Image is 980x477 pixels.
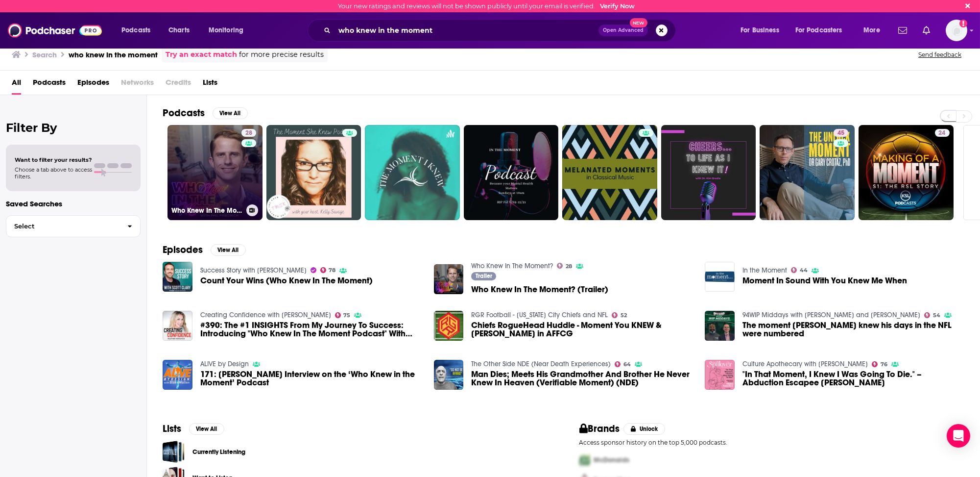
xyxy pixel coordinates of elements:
[200,370,422,387] span: 171: [PERSON_NAME] Interview on the ‘Who Knew in the Moment’ Podcast
[163,423,181,435] h2: Lists
[742,311,920,319] a: 94WIP Middays with Hugh Douglas and Joe Giglio
[881,362,887,367] span: 76
[471,285,608,294] a: Who Knew In The Moment? (Trailer)
[33,75,66,95] a: Podcasts
[200,311,331,319] a: Creating Confidence with Heather Monahan
[166,49,237,60] a: Try an exact match
[121,75,154,95] span: Networks
[434,264,464,294] a: Who Knew In The Moment? (Trailer)
[6,215,141,237] button: Select
[203,75,217,95] a: Lists
[163,107,248,119] a: PodcastsView All
[335,312,351,318] a: 75
[163,107,205,119] h2: Podcasts
[939,128,946,138] span: 24
[343,313,350,318] span: 75
[329,268,335,273] span: 78
[947,424,970,448] div: Open Intercom Messenger
[919,22,934,39] a: Show notifications dropdown
[795,24,842,37] span: For Podcasters
[167,125,263,220] a: 28Who Knew In The Moment?
[200,321,422,338] span: #390: The #1 INSIGHTS From My Journey To Success: Introducing "Who Knew In The Moment Podcast" Wi...
[872,361,887,367] a: 76
[77,75,109,95] a: Episodes
[239,49,324,60] span: for more precise results
[434,311,464,341] img: Chiefs RogueHead Huddle - Moment You KNEW & Mahomes in AFFCG
[471,262,553,270] a: Who Knew In The Moment?
[245,128,252,138] span: 28
[163,244,246,256] a: EpisodesView All
[837,128,844,138] span: 45
[200,276,373,285] a: Count Your Wins (Who Knew In The Moment)
[320,267,336,273] a: 78
[163,441,185,463] a: Currently Listening
[209,24,243,37] span: Monitoring
[742,360,868,368] a: Culture Apothecary with Alex Clark
[623,423,665,435] button: Unlock
[434,360,464,390] img: Man Dies; Meets His Grandmother And Brother He Never Knew In Heaven (Verifiable Moment) (NDE)
[213,107,248,119] button: View All
[630,18,647,27] span: New
[6,199,141,208] p: Saved Searches
[621,313,627,318] span: 52
[15,166,92,180] span: Choose a tab above to access filters.
[189,423,224,435] button: View All
[742,266,787,275] a: In the Moment
[192,447,245,457] a: Currently Listening
[615,361,631,367] a: 64
[335,23,598,38] input: Search podcasts, credits, & more...
[566,264,572,269] span: 28
[946,20,967,41] span: Logged in as BretAita
[163,423,224,435] a: ListsView All
[163,244,203,256] h2: Episodes
[200,370,422,387] a: 171: Blake Mallen Interview on the ‘Who Knew in the Moment’ Podcast
[946,20,967,41] button: Show profile menu
[935,129,950,137] a: 24
[579,423,620,435] h2: Brands
[863,24,880,37] span: More
[15,156,92,163] span: Want to filter your results?
[471,311,608,319] a: RGR Football - Kansas City Chiefs and NFL
[741,24,779,37] span: For Business
[623,362,631,367] span: 64
[200,266,307,275] a: Success Story with Scott D. Clary
[742,321,964,338] a: The moment Hugh knew his days in the NFL were numbered
[742,370,964,387] span: "In That Moment, I Knew I Was Going To Die." – Abduction Escapee [PERSON_NAME]
[8,21,102,40] img: Podchaser - Follow, Share and Rate Podcasts
[705,262,735,292] img: Moment In Sound With You Knew Me When
[894,22,911,39] a: Show notifications dropdown
[163,360,192,390] img: 171: Blake Mallen Interview on the ‘Who Knew in the Moment’ Podcast
[791,267,808,273] a: 44
[600,2,635,10] a: Verify Now
[734,23,791,38] button: open menu
[857,23,892,38] button: open menu
[933,313,940,318] span: 54
[705,311,735,341] img: The moment Hugh knew his days in the NFL were numbered
[471,370,693,387] a: Man Dies; Meets His Grandmother And Brother He Never Knew In Heaven (Verifiable Moment) (NDE)
[12,75,21,95] a: All
[162,23,195,38] a: Charts
[800,268,808,273] span: 44
[163,262,192,292] a: Count Your Wins (Who Knew In The Moment)
[115,23,163,38] button: open menu
[202,23,256,38] button: open menu
[211,244,246,256] button: View All
[471,321,693,338] span: Chiefs RogueHead Huddle - Moment You KNEW & [PERSON_NAME] in AFFCG
[471,360,611,368] a: The Other Side NDE (Near Death Experiences)
[476,273,492,279] span: Trailer
[163,311,192,341] img: #390: The #1 INSIGHTS From My Journey To Success: Introducing "Who Knew In The Moment Podcast" Wi...
[168,24,190,37] span: Charts
[742,276,907,285] span: Moment In Sound With You Knew Me When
